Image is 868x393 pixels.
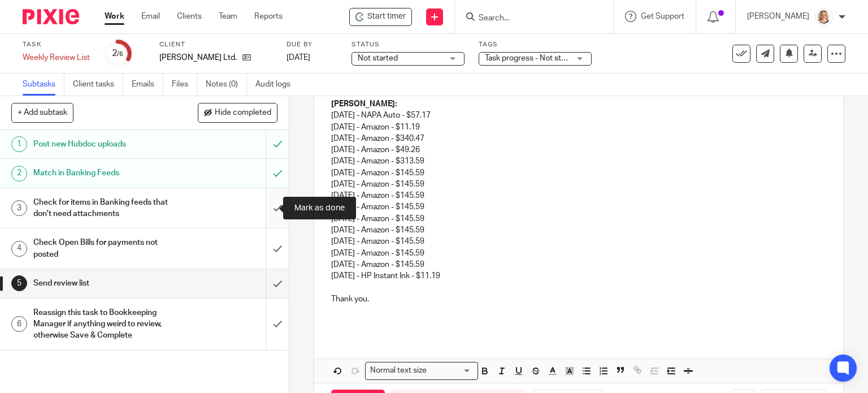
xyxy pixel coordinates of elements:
[23,9,79,24] img: Pixie
[479,40,592,49] label: Tags
[33,165,181,182] h1: Match in Banking Feeds
[331,270,827,282] p: [DATE] - HP Instant Ink - $11.19
[23,52,90,63] div: Weekly Review List
[815,8,833,26] img: Screenshot%202025-09-16%20114050.png
[431,365,471,377] input: Search for option
[485,54,592,62] span: Task progress - Not started + 1
[33,234,181,263] h1: Check Open Bills for payments not posted
[368,365,429,377] span: Normal text size
[215,109,271,118] span: Hide completed
[255,74,299,96] a: Audit logs
[141,11,160,22] a: Email
[287,54,310,62] span: [DATE]
[11,166,27,182] div: 2
[73,74,123,96] a: Client tasks
[198,103,277,122] button: Hide completed
[117,51,123,57] small: /6
[349,8,412,26] div: TG Schulz Ltd. - Weekly Review List
[11,241,27,257] div: 4
[11,136,27,152] div: 1
[159,40,272,49] label: Client
[367,11,406,23] span: Start timer
[33,275,181,292] h1: Send review list
[358,54,398,62] span: Not started
[11,103,73,122] button: + Add subtask
[641,12,684,20] span: Get Support
[331,100,397,108] strong: [PERSON_NAME]:
[33,194,181,223] h1: Check for items in Banking feeds that don't need attachments
[23,74,64,96] a: Subtasks
[11,200,27,216] div: 3
[112,47,123,60] div: 2
[331,98,827,270] p: [DATE] - NAPA Auto - $57.17 [DATE] - Amazon - $11.19 [DATE] - Amazon - $340.47 [DATE] - Amazon - ...
[219,11,237,22] a: Team
[33,136,181,153] h1: Post new Hubdoc uploads
[11,316,27,332] div: 6
[33,304,181,344] h1: Reassign this task to Bookkeeping Manager if anything weird to review, otherwise Save & Complete
[351,40,465,49] label: Status
[331,293,827,305] p: Thank you.
[747,11,809,22] p: [PERSON_NAME]
[206,74,247,96] a: Notes (0)
[287,40,337,49] label: Due by
[23,40,90,49] label: Task
[159,52,237,63] p: [PERSON_NAME] Ltd.
[11,275,27,291] div: 5
[177,11,202,22] a: Clients
[365,362,478,379] div: Search for option
[132,74,163,96] a: Emails
[172,74,197,96] a: Files
[478,14,579,24] input: Search
[105,11,124,22] a: Work
[254,11,283,22] a: Reports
